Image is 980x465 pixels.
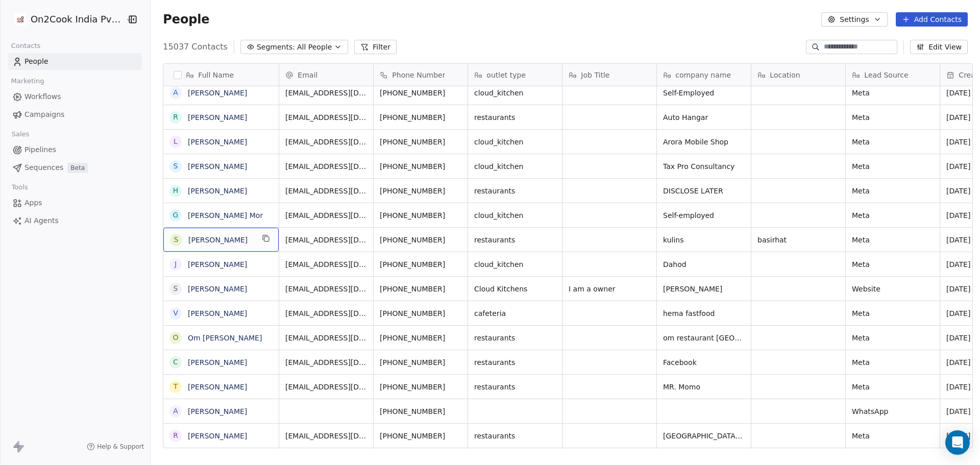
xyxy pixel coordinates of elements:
span: cafeteria [474,308,556,319]
span: company name [675,70,731,80]
span: Tools [7,180,32,195]
div: A [174,406,179,417]
a: [PERSON_NAME] [188,260,247,268]
span: [EMAIL_ADDRESS][DOMAIN_NAME] [285,333,367,343]
span: Meta [852,161,934,172]
span: [EMAIL_ADDRESS][DOMAIN_NAME] [285,308,367,319]
div: grid [163,86,279,449]
span: I am a owner [569,284,650,294]
span: WhatsApp [852,406,934,417]
div: g [173,210,179,221]
span: restaurants [474,112,556,123]
div: H [173,185,179,196]
span: [PHONE_NUMBER] [380,210,461,221]
a: [PERSON_NAME] [188,309,247,317]
span: Meta [852,308,934,319]
span: outlet type [486,70,526,80]
span: [EMAIL_ADDRESS][DOMAIN_NAME] [285,186,367,196]
span: [PHONE_NUMBER] [380,186,461,196]
div: Job Title [562,64,656,86]
a: [PERSON_NAME] [188,138,247,146]
span: Segments: [257,42,295,53]
span: [EMAIL_ADDRESS][DOMAIN_NAME] [285,161,367,172]
span: [PHONE_NUMBER] [380,112,461,123]
span: Meta [852,235,934,245]
div: T [174,381,178,392]
span: [PHONE_NUMBER] [380,308,461,319]
span: Workflows [24,91,61,102]
span: Sequences [24,162,63,173]
span: kulins [663,235,745,245]
span: restaurants [474,357,556,368]
div: Email [279,64,373,86]
span: Contacts [7,38,45,54]
a: [PERSON_NAME] [188,285,247,293]
div: Open Intercom Messenger [945,430,970,455]
span: cloud_kitchen [474,161,556,172]
a: People [8,53,142,70]
span: Website [852,284,934,294]
div: Lead Source [846,64,940,86]
a: Pipelines [8,141,142,158]
a: Campaigns [8,106,142,123]
a: [PERSON_NAME] [188,113,247,121]
span: restaurants [474,235,556,245]
span: Campaigns [24,109,64,120]
div: S [174,161,178,172]
a: SequencesBeta [8,159,142,176]
button: On2Cook India Pvt. Ltd. [12,11,119,28]
span: [EMAIL_ADDRESS][DOMAIN_NAME] [285,210,367,221]
span: Arora Mobile Shop [663,137,745,147]
div: Location [751,64,845,86]
a: [PERSON_NAME] [188,89,247,97]
span: Meta [852,382,934,392]
span: [GEOGRAPHIC_DATA], [GEOGRAPHIC_DATA] [663,431,745,441]
button: Settings [821,12,887,27]
span: [PERSON_NAME] [663,284,745,294]
span: Marketing [7,74,48,89]
div: A [174,87,179,98]
span: DISCLOSE LATER [663,186,745,196]
span: [PHONE_NUMBER] [380,406,461,417]
span: All People [297,42,332,53]
a: [PERSON_NAME] [188,432,247,440]
button: Edit View [910,40,968,54]
span: [PHONE_NUMBER] [380,284,461,294]
span: hema fastfood [663,308,745,319]
div: O [173,332,179,343]
span: [PHONE_NUMBER] [380,382,461,392]
span: People [163,12,209,27]
span: Lead Source [864,70,908,80]
a: [PERSON_NAME] [188,236,248,244]
span: restaurants [474,431,556,441]
span: [EMAIL_ADDRESS][DOMAIN_NAME] [285,137,367,147]
span: Meta [852,357,934,368]
span: [PHONE_NUMBER] [380,431,461,441]
div: L [174,136,178,147]
span: cloud_kitchen [474,210,556,221]
span: Meta [852,333,934,343]
div: V [174,308,179,319]
span: Location [770,70,800,80]
a: Help & Support [87,443,144,451]
span: [EMAIL_ADDRESS][DOMAIN_NAME] [285,431,367,441]
a: [PERSON_NAME] [188,383,247,391]
span: Auto Hangar [663,112,745,123]
span: Apps [24,198,42,208]
span: Dahod [663,259,745,270]
div: R [173,430,178,441]
span: People [24,56,48,67]
a: Workflows [8,88,142,105]
div: company name [657,64,751,86]
span: Beta [67,163,88,173]
img: on2cook%20logo-04%20copy.jpg [14,13,27,26]
span: Tax Pro Consultancy [663,161,745,172]
span: Help & Support [97,443,144,451]
span: Pipelines [24,144,56,155]
span: Meta [852,431,934,441]
span: [EMAIL_ADDRESS][DOMAIN_NAME] [285,235,367,245]
span: Self-Employed [663,88,745,98]
a: AI Agents [8,212,142,229]
div: Phone Number [374,64,468,86]
span: [EMAIL_ADDRESS][DOMAIN_NAME] [285,284,367,294]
